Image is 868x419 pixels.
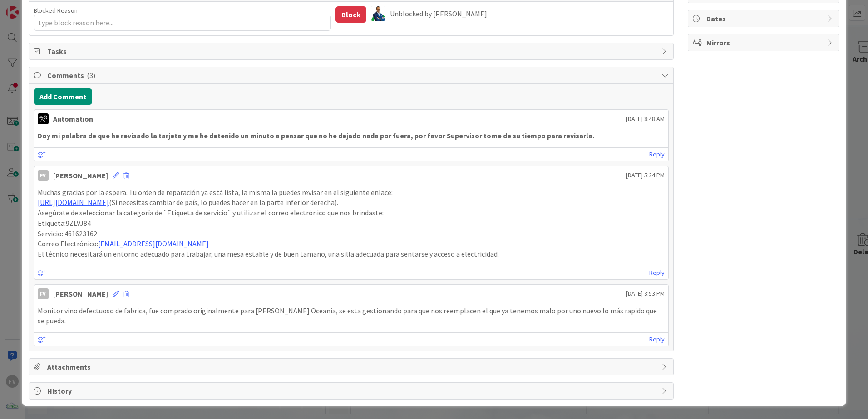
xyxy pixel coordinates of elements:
div: Automation [53,113,93,124]
div: FV [38,288,49,299]
div: Unblocked by [PERSON_NAME] [390,10,669,18]
span: [DATE] 8:48 AM [626,114,665,124]
div: [PERSON_NAME] [53,288,108,299]
span: ( 3 ) [87,71,95,80]
a: Reply [649,267,665,278]
span: Tasks [47,46,657,57]
p: Monitor vino defectuoso de fabrica, fue comprado originalmente para [PERSON_NAME] Oceania, se est... [38,306,665,326]
a: [EMAIL_ADDRESS][DOMAIN_NAME] [98,239,209,248]
p: Servicio: 461623162 [38,229,665,239]
p: Muchas gracias por la espera. Tu orden de reparación ya está lista, la misma la puedes revisar en... [38,187,665,198]
span: Dates [706,13,823,24]
button: Block [335,6,366,23]
div: [PERSON_NAME] [53,170,108,181]
label: Blocked Reason [34,6,78,15]
span: [DATE] 5:24 PM [626,171,665,180]
span: Attachments [47,361,657,372]
img: GA [371,6,385,21]
span: Mirrors [706,37,823,48]
p: Etiqueta:9ZLVJ84 [38,218,665,229]
span: [DATE] 3:53 PM [626,289,665,298]
a: [URL][DOMAIN_NAME] [38,198,109,207]
a: Reply [649,334,665,345]
button: Add Comment [34,88,92,105]
span: History [47,385,657,396]
strong: Doy mi palabra de que he revisado la tarjeta y me he detenido un minuto a pensar que no he dejado... [38,131,482,140]
span: Comments [47,70,657,81]
p: Correo Electrónico: [38,239,665,249]
a: Reply [649,149,665,160]
p: Asegúrate de seleccionar la categoría de ¨Etiqueta de servicio¨ y utilizar el correo electrónico ... [38,208,665,218]
p: El técnico necesitará un entorno adecuado para trabajar, una mesa estable y de buen tamaño, una s... [38,249,665,259]
p: (Si necesitas cambiar de país, lo puedes hacer en la parte inferior derecha). [38,197,665,208]
strong: tome de su tiempo para revisarla. [483,131,594,140]
div: FV [38,170,49,181]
